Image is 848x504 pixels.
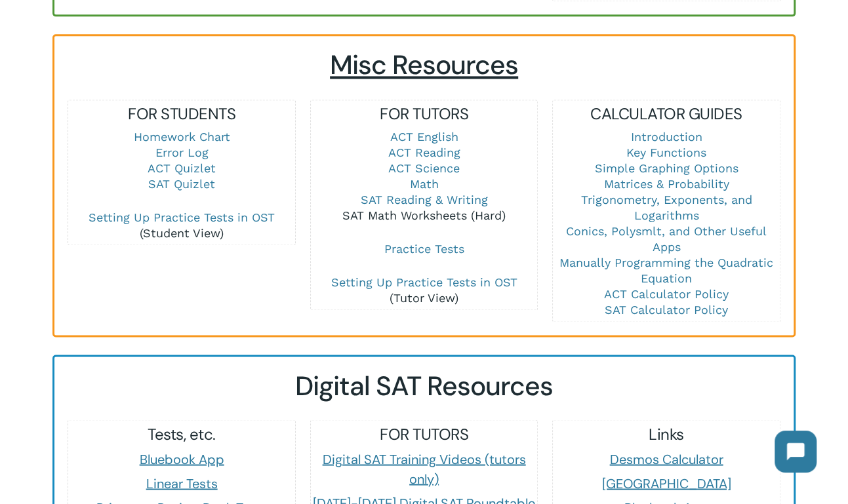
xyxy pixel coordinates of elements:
a: SAT Calculator Policy [605,303,728,317]
a: Simple Graphing Options [594,161,738,175]
p: (Student View) [68,210,294,241]
a: Homework Chart [134,130,230,144]
a: Linear Tests [146,475,218,492]
h5: FOR TUTORS [311,104,537,125]
a: Matrices & Probability [603,177,729,191]
a: ACT Calculator Policy [604,287,729,301]
h5: FOR STUDENTS [68,104,294,125]
a: [GEOGRAPHIC_DATA] [601,475,731,492]
h5: Tests, etc. [68,423,294,444]
p: (Tutor View) [311,275,537,306]
h5: FOR TUTORS [311,423,537,444]
span: Misc Resources [330,48,518,83]
a: Setting Up Practice Tests in OST [331,275,517,289]
a: SAT Quizlet [148,177,215,191]
h5: Links [553,423,779,444]
a: Digital SAT Training Videos (tutors only) [322,450,525,487]
a: ACT Quizlet [148,161,216,175]
a: Conics, Polysmlt, and Other Useful Apps [566,224,767,254]
h5: CALCULATOR GUIDES [553,104,779,125]
iframe: Chatbot [761,417,830,486]
a: Trigonometry, Exponents, and Logarithms [580,193,752,222]
h2: Digital SAT Resources [68,370,780,402]
a: Practice Tests [384,242,464,256]
a: Bluebook App [140,450,224,467]
a: Desmos Calculator [609,450,723,467]
a: Introduction [630,130,702,144]
a: Math [409,177,438,191]
a: ACT English [390,130,458,144]
a: Setting Up Practice Tests in OST [89,210,275,224]
a: SAT Reading & Writing [360,193,487,206]
a: Error Log [155,145,209,159]
a: Manually Programming the Quadratic Equation [559,256,773,285]
a: ACT Reading [388,145,460,159]
a: Key Functions [626,145,706,159]
a: ACT Science [388,161,460,175]
a: SAT Math Worksheets (Hard) [342,208,506,222]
